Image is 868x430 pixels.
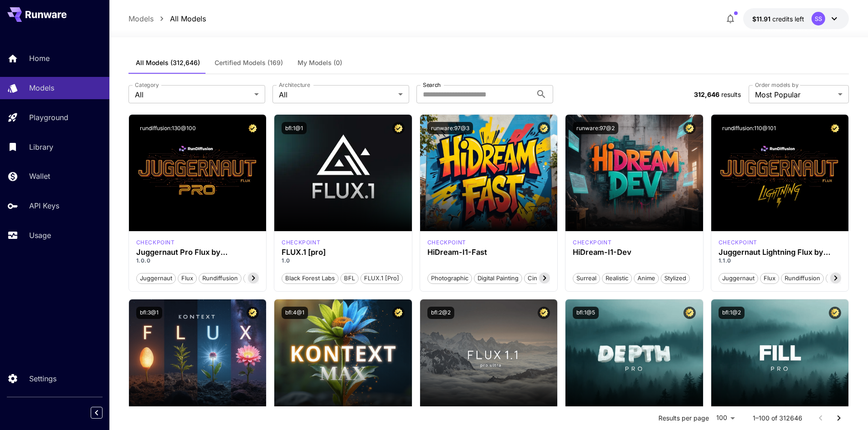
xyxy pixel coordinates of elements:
[719,257,842,265] p: 1.1.0
[128,13,206,24] nav: breadcrumb
[199,272,241,284] button: rundiffusion
[279,81,310,89] label: Architecture
[29,53,50,64] p: Home
[524,272,559,284] button: Cinematic
[29,142,53,152] p: Library
[136,307,162,319] button: bfl:3@1
[826,274,853,283] span: schnell
[661,272,690,284] button: Stylized
[634,274,658,283] span: Anime
[683,122,696,134] button: Certified Model – Vetted for best performance and includes a commercial license.
[772,15,804,23] span: credits left
[573,307,599,319] button: bfl:1@5
[341,274,358,283] span: BFL
[538,122,550,134] button: Certified Model – Vetted for best performance and includes a commercial license.
[826,272,853,284] button: schnell
[282,257,405,265] p: 1.0
[199,274,241,283] span: rundiffusion
[753,414,802,423] p: 1–100 of 312646
[427,307,454,319] button: bfl:2@2
[29,112,68,123] p: Playground
[755,81,798,89] label: Order models by
[243,272,260,284] button: pro
[538,307,550,319] button: Certified Model – Vetted for best performance and includes a commercial license.
[427,272,472,284] button: Photographic
[170,13,206,24] a: All Models
[282,238,320,247] p: checkpoint
[719,274,758,283] span: juggernaut
[427,248,550,257] h3: HiDream-I1-Fast
[719,272,758,284] button: juggernaut
[658,414,709,423] p: Results per page
[29,230,51,241] p: Usage
[719,122,780,134] button: rundiffusion:110@101
[427,238,466,247] p: checkpoint
[781,274,823,283] span: rundiffusion
[178,272,197,284] button: flux
[683,307,696,319] button: Certified Model – Vetted for best performance and includes a commercial license.
[282,272,339,284] button: Black Forest Labs
[136,248,259,257] h3: Juggernaut Pro Flux by RunDiffusion
[178,274,196,283] span: flux
[392,307,405,319] button: Certified Model – Vetted for best performance and includes a commercial license.
[340,272,359,284] button: BFL
[573,238,611,247] p: checkpoint
[282,274,338,283] span: Black Forest Labs
[474,272,522,284] button: Digital Painting
[661,274,689,283] span: Stylized
[573,122,618,134] button: runware:97@2
[298,59,342,67] span: My Models (0)
[136,59,200,67] span: All Models (312,646)
[760,274,779,283] span: flux
[247,122,259,134] button: Certified Model – Vetted for best performance and includes a commercial license.
[719,307,745,319] button: bfl:1@2
[282,122,307,134] button: bfl:1@1
[721,91,741,98] span: results
[136,272,176,284] button: juggernaut
[361,274,402,283] span: FLUX.1 [pro]
[282,248,405,257] h3: FLUX.1 [pro]
[755,89,834,100] span: Most Popular
[29,82,54,93] p: Models
[781,272,824,284] button: rundiffusion
[752,15,772,23] span: $11.91
[427,238,466,247] div: HiDream Fast
[573,272,600,284] button: Surreal
[215,59,283,67] span: Certified Models (169)
[427,122,473,134] button: runware:97@3
[128,13,154,24] a: Models
[829,122,841,134] button: Certified Model – Vetted for best performance and includes a commercial license.
[634,272,659,284] button: Anime
[760,272,779,284] button: flux
[279,89,395,100] span: All
[694,91,719,98] span: 312,646
[91,407,103,419] button: Collapse sidebar
[282,307,308,319] button: bfl:4@1
[29,200,59,211] p: API Keys
[752,14,804,24] div: $11.90771
[812,12,825,25] div: SS
[137,274,175,283] span: juggernaut
[743,8,849,29] button: $11.90771SS
[713,411,738,425] div: 100
[719,238,757,247] div: FLUX.1 D
[29,171,50,182] p: Wallet
[136,257,259,265] p: 1.0.0
[719,238,757,247] p: checkpoint
[719,248,842,257] h3: Juggernaut Lightning Flux by RunDiffusion
[474,274,522,283] span: Digital Painting
[830,409,848,427] button: Go to next page
[423,81,441,89] label: Search
[136,238,175,247] div: FLUX.1 D
[573,248,696,257] h3: HiDream-I1-Dev
[573,238,611,247] div: HiDream Dev
[98,405,109,421] div: Collapse sidebar
[360,272,403,284] button: FLUX.1 [pro]
[392,122,405,134] button: Certified Model – Vetted for best performance and includes a commercial license.
[428,274,472,283] span: Photographic
[829,307,841,319] button: Certified Model – Vetted for best performance and includes a commercial license.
